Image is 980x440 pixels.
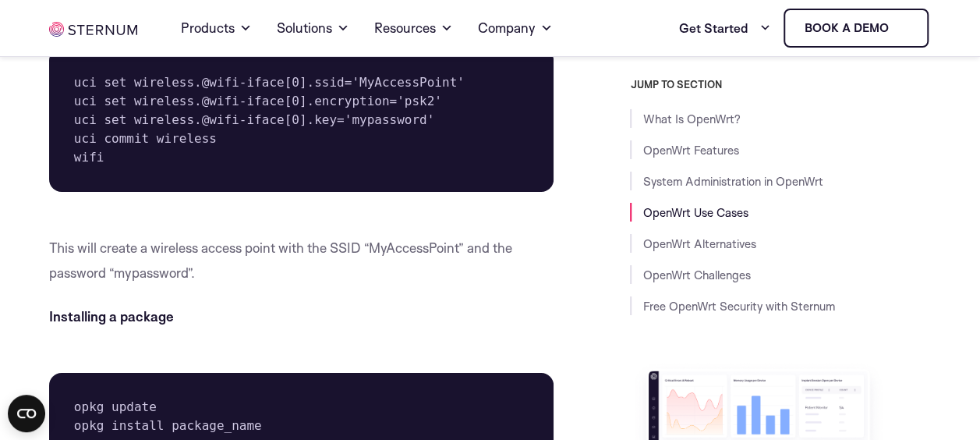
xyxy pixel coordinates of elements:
h3: JUMP TO SECTION [630,78,931,90]
a: OpenWrt Challenges [642,268,750,282]
pre: uci set wireless.@wifi-iface[0].ssid='MyAccessPoint' uci set wireless.@wifi-iface[0].encryption='... [49,48,554,192]
img: sternum iot [895,22,907,34]
a: OpenWrt Features [642,143,738,158]
img: sternum iot [49,22,137,37]
a: System Administration in OpenWrt [642,174,823,189]
button: Open CMP widget [8,395,45,432]
a: OpenWrt Use Cases [642,205,748,220]
a: Get Started [679,12,771,44]
strong: Installing a package [49,308,174,325]
a: Free OpenWrt Security with Sternum [642,299,834,314]
a: What Is OpenWrt? [642,112,740,126]
a: Book a demo [784,9,929,48]
a: OpenWrt Alternatives [642,236,755,251]
p: This will create a wireless access point with the SSID “MyAccessPoint” and the password “mypasswo... [49,236,554,286]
